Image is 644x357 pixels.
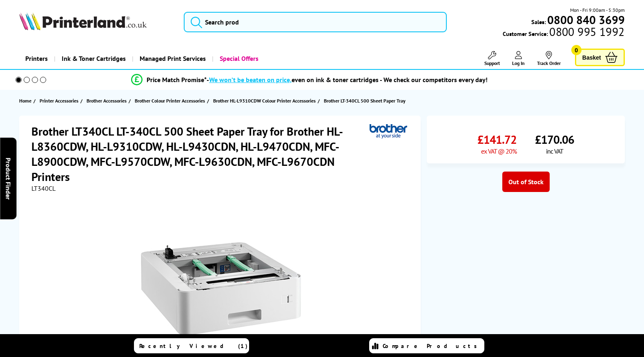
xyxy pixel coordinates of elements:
span: Support [484,60,500,66]
a: Compare Products [369,338,484,353]
li: modal_Promise [4,73,615,87]
span: ex VAT @ 20% [481,147,517,155]
a: Printers [19,48,54,69]
a: Recently Viewed (1) [134,338,249,353]
span: Brother Accessories [87,96,127,105]
span: Basket [582,52,601,63]
a: Brother Accessories [87,96,129,105]
span: Product Finder [4,158,12,200]
a: Support [484,51,500,66]
span: Home [19,96,31,105]
span: £170.06 [535,132,574,147]
span: 0 [571,45,582,55]
span: Price Match Promise* [147,76,207,84]
a: Track Order [537,51,561,66]
a: Printer Accessories [40,96,80,105]
a: Brother Colour Printer Accessories [135,96,207,105]
span: LT340CL [31,184,56,192]
a: Brother LT-340CL 500 Sheet Paper Tray [324,96,408,105]
a: Basket 0 [575,49,625,66]
a: Ink & Toner Cartridges [54,48,132,69]
span: Customer Service: [503,28,624,38]
span: £141.72 [477,132,517,147]
span: Ink & Toner Cartridges [62,48,126,69]
span: Brother LT-340CL 500 Sheet Paper Tray [324,96,406,105]
span: Printer Accessories [40,96,78,105]
img: Printerland Logo [19,12,147,30]
span: We won’t be beaten on price, [209,76,292,84]
span: Mon - Fri 9:00am - 5:30pm [570,6,625,14]
span: Recently Viewed (1) [139,342,248,350]
input: Search prod [184,12,447,32]
a: Special Offers [212,48,265,69]
span: Compare Products [383,342,481,350]
a: Printerland Logo [19,12,174,32]
b: 0800 840 3699 [547,12,625,27]
a: Home [19,96,33,105]
div: Out of Stock [502,172,550,192]
span: Brother HL-L9310CDW Colour Printer Accessories [213,96,316,105]
span: Log In [512,60,525,66]
span: 0800 995 1992 [548,28,624,36]
div: - even on ink & toner cartridges - We check our competitors every day! [207,76,488,84]
a: Brother HL-L9310CDW Colour Printer Accessories [213,96,318,105]
img: Brother [370,124,407,139]
a: Log In [512,51,525,66]
span: Sales: [531,18,546,26]
span: inc VAT [546,147,563,155]
h1: Brother LT340CL LT-340CL 500 Sheet Paper Tray for Brother HL-L8360CDW, HL-L9310CDW, HL-L9430CDN, ... [31,124,370,184]
span: Brother Colour Printer Accessories [135,96,205,105]
a: Managed Print Services [132,48,212,69]
a: 0800 840 3699 [546,16,625,24]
